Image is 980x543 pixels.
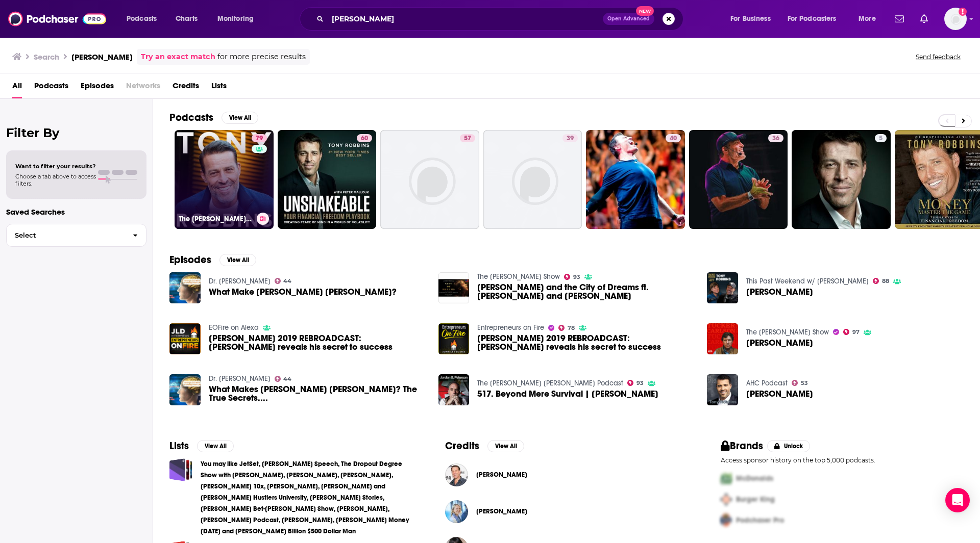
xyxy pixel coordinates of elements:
[772,134,779,144] span: 36
[564,274,580,280] a: 93
[746,328,829,337] a: The Tucker Carlson Show
[476,507,527,515] span: [PERSON_NAME]
[34,52,59,62] h3: Search
[256,134,263,144] span: 79
[788,12,837,26] span: For Podcasters
[721,456,964,464] p: Access sponsor history on the top 5,000 podcasts.
[169,253,211,266] h2: Episodes
[670,134,677,144] span: 40
[380,130,479,229] a: 57
[141,51,215,63] a: Try an exact match
[875,134,887,142] a: 5
[627,380,644,386] a: 93
[586,130,685,229] a: 40
[603,13,654,25] button: Open AdvancedNew
[859,12,876,26] span: More
[477,390,658,398] a: 517. Beyond Mere Survival | Tony Robbins
[445,495,688,528] button: Sage RobbinsSage Robbins
[209,277,271,286] a: Dr. Will Horton
[723,11,783,27] button: open menu
[477,283,695,300] span: [PERSON_NAME] and the City of Dreams ft. [PERSON_NAME] and [PERSON_NAME]
[721,439,763,452] h2: Brands
[707,323,738,354] img: Tony Robbins
[445,458,688,491] button: Tony RobbinsTony Robbins
[483,130,582,229] a: 39
[209,323,259,332] a: EOFire on Alexa
[445,500,468,523] img: Sage Robbins
[176,12,198,26] span: Charts
[169,11,204,27] a: Charts
[445,439,524,452] a: CreditsView All
[746,339,813,347] span: [PERSON_NAME]
[169,439,189,452] h2: Lists
[71,52,133,62] h3: [PERSON_NAME]
[209,334,426,351] a: Tony Robbins 2019 REBROADCAST: Tony Robbins reveals his secret to success
[357,134,372,142] a: 60
[959,8,967,16] svg: Add a profile image
[792,380,808,386] a: 53
[717,489,736,510] img: Second Pro Logo
[169,458,192,481] a: You may like JetSet, Tate Speech, The Dropout Degree Show with Josh King Madrid, GaryVee, Iman Ga...
[210,11,267,27] button: open menu
[882,279,889,283] span: 88
[209,334,426,351] span: [PERSON_NAME] 2019 REBROADCAST: [PERSON_NAME] reveals his secret to success
[746,288,813,296] a: Tony Robbins
[217,51,306,63] span: for more precise results
[81,77,114,98] a: Episodes
[477,272,560,281] a: The Charlie Kirk Show
[34,77,68,98] span: Podcasts
[209,288,397,296] span: What Make [PERSON_NAME] [PERSON_NAME]?
[666,134,681,142] a: 40
[746,379,788,387] a: AHC Podcast
[707,272,738,303] a: Tony Robbins
[477,283,695,300] a: Tony Robbins and the City of Dreams ft. Tony Robbins and Mohit Ramchandani
[6,207,146,217] p: Saved Searches
[201,458,412,537] a: You may like JetSet, [PERSON_NAME] Speech, The Dropout Degree Show with [PERSON_NAME], [PERSON_NA...
[6,125,146,140] h2: Filter By
[477,334,695,351] span: [PERSON_NAME] 2019 REBROADCAST: [PERSON_NAME] reveals his secret to success
[607,16,650,21] span: Open Advanced
[275,376,292,382] a: 44
[476,507,527,515] a: Sage Robbins
[476,471,527,479] span: [PERSON_NAME]
[126,77,160,98] span: Networks
[944,8,967,30] span: Logged in as AtriaBooks
[736,474,773,483] span: McDonalds
[209,288,397,296] a: What Make Tony Robbins Tony Robbins?
[219,254,256,266] button: View All
[445,463,468,486] img: Tony Robbins
[851,11,889,27] button: open menu
[916,10,932,28] a: Show notifications dropdown
[169,272,201,303] img: What Make Tony Robbins Tony Robbins?
[173,77,199,98] span: Credits
[169,323,201,354] img: Tony Robbins 2019 REBROADCAST: Tony Robbins reveals his secret to success
[438,323,470,354] img: Tony Robbins 2019 REBROADCAST: Tony Robbins reveals his secret to success
[567,134,574,144] span: 39
[15,173,96,187] span: Choose a tab above to access filters.
[487,440,524,452] button: View All
[209,374,271,383] a: Dr. Will Horton
[283,279,291,283] span: 44
[568,326,575,330] span: 78
[746,288,813,296] span: [PERSON_NAME]
[6,224,146,247] button: Select
[197,440,234,452] button: View All
[179,215,253,223] h3: The [PERSON_NAME] Podcast
[891,10,908,28] a: Show notifications dropdown
[636,6,654,16] span: New
[707,374,738,405] img: Tony Robbins
[913,53,964,61] button: Send feedback
[767,440,811,452] button: Unlock
[278,130,377,229] a: 60
[792,130,891,229] a: 5
[438,374,470,405] a: 517. Beyond Mere Survival | Tony Robbins
[169,253,256,266] a: EpisodesView All
[438,272,470,303] img: Tony Robbins and the City of Dreams ft. Tony Robbins and Mohit Ramchandani
[768,134,783,142] a: 36
[464,134,471,144] span: 57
